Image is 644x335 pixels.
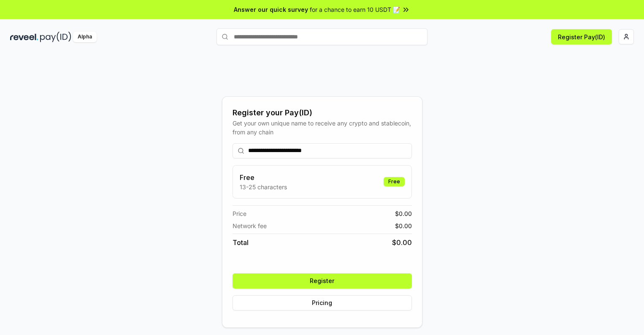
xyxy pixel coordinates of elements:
[310,5,400,14] span: for a chance to earn 10 USDT 📝
[40,32,71,42] img: pay_id
[395,209,412,218] span: $ 0.00
[240,172,287,182] h3: Free
[10,32,38,42] img: reveel_dark
[233,237,249,248] span: Total
[233,295,412,310] button: Pricing
[384,177,405,186] div: Free
[392,237,412,248] span: $ 0.00
[240,182,287,191] p: 13-25 characters
[551,29,612,44] button: Register Pay(ID)
[395,221,412,230] span: $ 0.00
[233,107,412,119] div: Register your Pay(ID)
[234,5,308,14] span: Answer our quick survey
[233,221,267,230] span: Network fee
[73,32,97,42] div: Alpha
[233,119,412,136] div: Get your own unique name to receive any crypto and stablecoin, from any chain
[233,273,412,289] button: Register
[233,209,246,218] span: Price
